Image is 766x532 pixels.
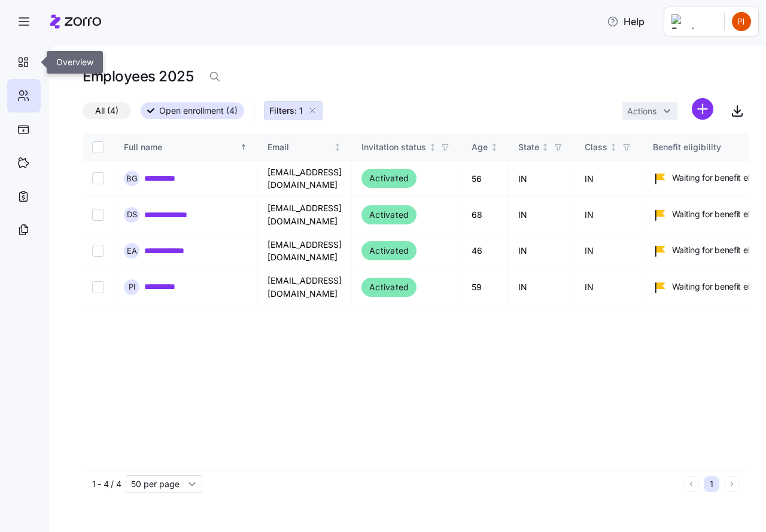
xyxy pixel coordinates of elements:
span: Activated [369,208,409,222]
td: IN [509,161,575,197]
svg: add icon [692,98,713,120]
td: IN [575,269,643,305]
span: 1 - 4 / 4 [92,478,121,490]
button: Filters: 1 [264,101,323,120]
span: Actions [627,107,656,115]
input: Select record 1 [92,172,104,184]
img: 24d6825ccf4887a4818050cadfd93e6d [732,12,751,31]
td: IN [509,269,575,305]
button: Next page [724,476,740,492]
button: 1 [704,476,719,492]
td: [EMAIL_ADDRESS][DOMAIN_NAME] [258,233,352,269]
td: IN [575,197,643,233]
span: Activated [369,280,409,294]
th: EmailNot sorted [258,133,352,161]
th: Invitation statusNot sorted [352,133,462,161]
button: Help [597,10,654,34]
td: IN [575,233,643,269]
span: Activated [369,171,409,186]
span: All (4) [95,103,118,118]
span: P I [129,283,135,291]
td: 46 [462,233,509,269]
div: Not sorted [333,143,342,151]
h1: Employees 2025 [83,67,193,86]
div: Not sorted [490,143,498,151]
td: [EMAIL_ADDRESS][DOMAIN_NAME] [258,161,352,197]
th: Full nameSorted ascending [114,133,258,161]
td: [EMAIL_ADDRESS][DOMAIN_NAME] [258,269,352,305]
th: AgeNot sorted [462,133,509,161]
div: Full name [124,141,238,154]
input: Select record 3 [92,245,104,257]
span: D S [127,211,137,218]
div: Not sorted [541,143,549,151]
span: E A [127,247,137,255]
span: Filters: 1 [269,105,303,117]
td: IN [509,197,575,233]
input: Select all records [92,141,104,153]
span: Activated [369,244,409,258]
span: Open enrollment (4) [159,103,238,118]
button: Actions [622,102,677,120]
span: B G [126,175,138,183]
input: Select record 2 [92,209,104,221]
div: Age [472,141,488,154]
input: Select record 4 [92,281,104,293]
td: 59 [462,269,509,305]
div: Class [585,141,607,154]
td: [EMAIL_ADDRESS][DOMAIN_NAME] [258,197,352,233]
img: Employer logo [671,14,715,29]
td: IN [575,161,643,197]
div: Sorted ascending [239,143,248,151]
span: Help [607,14,645,29]
td: 56 [462,161,509,197]
div: Invitation status [361,141,426,154]
div: Not sorted [609,143,618,151]
th: StateNot sorted [509,133,575,161]
th: ClassNot sorted [575,133,643,161]
div: State [518,141,539,154]
td: 68 [462,197,509,233]
td: IN [509,233,575,269]
div: Email [268,141,332,154]
button: Previous page [683,476,699,492]
div: Not sorted [428,143,437,151]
